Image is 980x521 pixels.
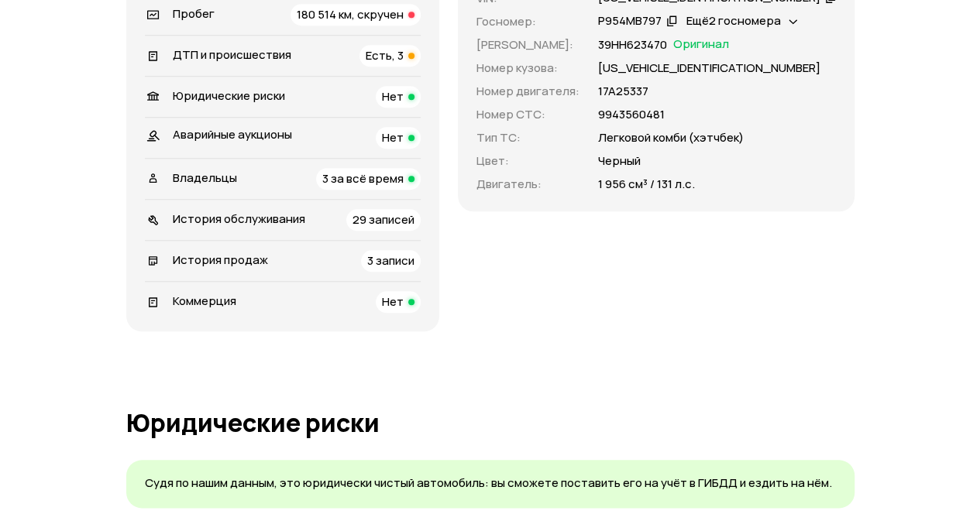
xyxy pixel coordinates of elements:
div: Р954МВ797 [598,13,662,29]
span: 180 514 км, скручен [297,6,404,22]
span: Пробег [173,5,215,22]
p: Тип ТС : [476,129,579,146]
span: 3 записи [367,252,414,269]
span: Нет [382,129,404,146]
span: Оригинал [673,36,729,53]
p: 39НН623470 [598,36,667,53]
p: Легковой комби (хэтчбек) [598,129,744,146]
span: 29 записей [352,211,414,228]
p: Судя по нашим данным, это юридически чистый автомобиль: вы сможете поставить его на учёт в ГИБДД ... [145,475,836,492]
p: Номер двигателя : [476,83,579,100]
span: Юридические риски [173,87,285,104]
span: 3 за всё время [322,170,404,187]
p: 9943560481 [598,106,665,123]
p: Цвет : [476,153,579,170]
p: Номер СТС : [476,106,579,123]
p: Черный [598,153,641,170]
h1: Юридические риски [126,409,854,437]
span: ДТП и происшествия [173,46,291,63]
span: Есть, 3 [366,47,404,63]
p: Госномер : [476,13,579,30]
p: Номер кузова : [476,60,579,77]
p: 17А25337 [598,83,648,100]
p: Двигатель : [476,176,579,193]
span: Владельцы [173,170,237,186]
span: История продаж [173,252,268,268]
span: Коммерция [173,293,236,309]
span: Аварийные аукционы [173,126,292,142]
p: 1 956 см³ / 131 л.с. [598,176,695,193]
p: [PERSON_NAME] : [476,36,579,53]
span: Нет [382,293,404,310]
span: Ещё 2 госномера [686,12,781,29]
p: [US_VEHICLE_IDENTIFICATION_NUMBER] [598,60,820,77]
span: История обслуживания [173,211,305,227]
span: Нет [382,88,404,105]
